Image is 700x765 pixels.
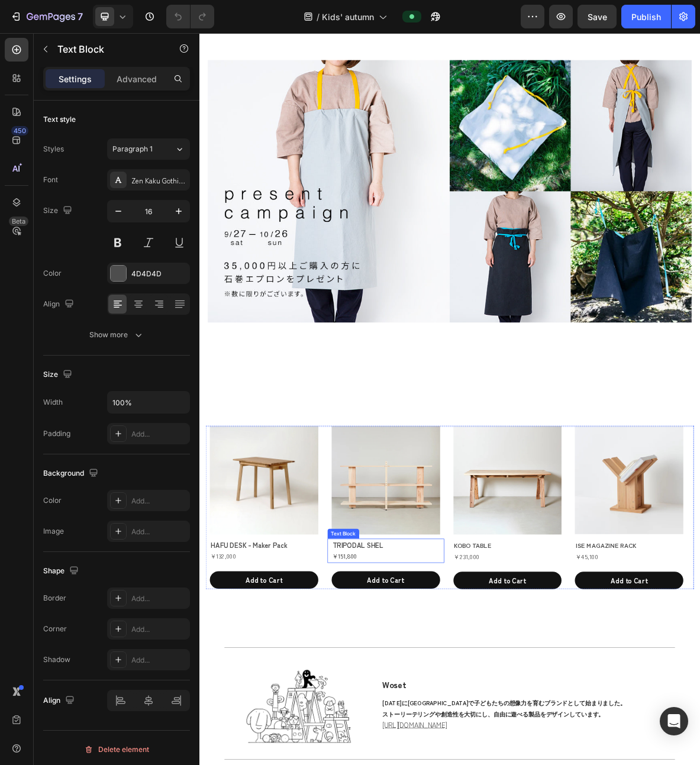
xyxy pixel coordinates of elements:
iframe: Design area [199,33,700,765]
div: Undo/Redo [166,5,214,28]
div: Border [43,593,66,603]
div: Beta [9,217,28,226]
img: gempages_485499438039565566-4ae8c567-0516-45c2-9406-06be9c01d72c.webp [533,557,686,711]
div: Font [43,175,58,185]
button: Delete element [43,740,190,759]
img: gempages_485499438039565566-d5a0c871-9b54-4b14-95d6-3a9169df39dc.webp [360,557,514,711]
span: Kids' autumn [322,11,374,23]
img: gempages_485499438039565566-be48e29b-4a06-4a89-9ee8-00d1bb021e48.jpg [12,38,698,410]
div: Width [43,397,63,408]
div: Align [43,693,77,709]
div: Text style [43,114,76,125]
div: 450 [11,126,28,135]
div: Color [43,268,62,279]
div: Show more [89,329,144,341]
span: Save [588,12,607,22]
div: Background [43,466,101,482]
span: Paragraph 1 [112,144,153,154]
div: Size [43,367,75,383]
span: ¥45,100 [534,736,566,748]
div: Zen Kaku Gothic New [131,175,187,186]
div: Add... [131,655,187,666]
button: Save [578,5,617,28]
div: Add... [131,624,187,635]
div: Size [43,203,75,219]
div: Delete element [84,743,149,757]
span: / [317,11,320,23]
div: Align [43,296,76,312]
div: Color [43,495,62,506]
div: Add... [131,527,187,537]
button: Show more [43,324,190,346]
div: Publish [631,11,661,23]
span: ¥132,000 [16,735,53,748]
img: gempages_485499438039565566-73627742-374a-436b-b89c-10022a03d682.webp [188,557,341,711]
input: Auto [108,392,189,413]
div: Shadow [43,654,70,665]
span: ¥231,000 [362,736,398,748]
button: Paragraph 1 [107,138,190,160]
div: Shape [43,563,81,579]
button: Publish [621,5,671,28]
div: Corner [43,624,67,634]
div: Styles [43,144,64,154]
p: Text Block [57,42,158,56]
strong: ISE MAGAZINE RACK [534,719,620,732]
div: Padding [43,428,70,439]
div: Add... [131,429,187,440]
div: Add... [131,496,187,506]
span: ¥151,800 [189,735,224,748]
strong: TRIPODAL SHEL [189,718,260,732]
div: Image [43,526,64,537]
strong: HAFU DESK - Maker Pack [16,718,125,732]
img: gempages_485499438039565566-abd6d903-69ec-46ea-a0bd-a0349414a5e8.webp [15,557,169,711]
p: Advanced [117,73,157,85]
button: 7 [5,5,88,28]
p: Settings [59,73,92,85]
div: 4D4D4D [131,269,187,279]
div: Add... [131,593,187,604]
strong: KOBO TABLE [362,719,414,732]
div: Open Intercom Messenger [660,707,688,735]
div: Text Block [184,704,224,715]
p: 7 [78,9,83,24]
